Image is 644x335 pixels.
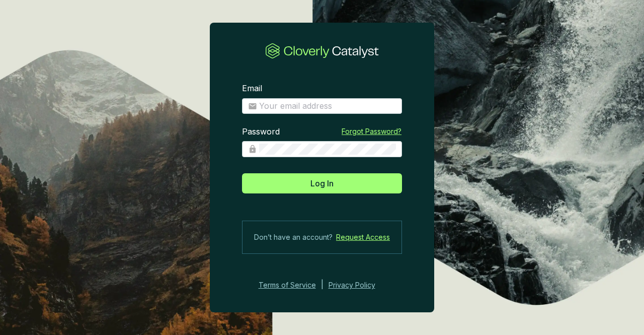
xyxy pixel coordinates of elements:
a: Forgot Password? [342,126,401,137]
input: Password [259,144,396,155]
div: | [321,279,324,291]
input: Email [259,101,396,112]
span: Log In [310,177,334,189]
a: Terms of Service [256,279,316,291]
button: Log In [242,173,402,193]
label: Email [242,83,262,94]
a: Request Access [336,231,390,243]
a: Privacy Policy [329,279,389,291]
label: Password [242,126,280,138]
span: Don’t have an account? [254,231,333,243]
